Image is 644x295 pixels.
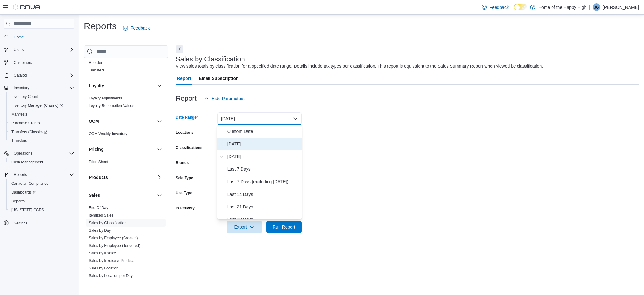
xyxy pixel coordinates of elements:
[11,46,26,54] button: Users
[156,173,163,181] button: Products
[9,93,74,100] span: Inventory Count
[89,174,108,180] h3: Products
[89,273,133,278] span: Sales by Location per Day
[1,45,77,54] button: Users
[89,174,154,180] button: Products
[89,243,140,248] span: Sales by Employee (Tendered)
[89,146,154,152] button: Pricing
[11,71,29,79] button: Catalog
[14,60,32,65] span: Customers
[11,94,38,99] span: Inventory Count
[11,59,35,66] a: Customers
[176,190,192,196] label: Use Type
[11,150,74,157] span: Operations
[227,203,299,211] span: Last 21 Days
[230,221,258,233] span: Export
[89,96,122,101] span: Loyalty Adjustments
[14,35,24,40] span: Home
[89,159,108,164] span: Price Sheet
[176,206,195,211] label: Is Delivery
[9,197,74,205] span: Reports
[11,84,74,92] span: Inventory
[176,95,197,102] h3: Report
[84,94,168,112] div: Loyalty
[6,188,77,197] a: Dashboards
[9,137,30,145] a: Transfers
[89,205,108,210] span: End Of Day
[11,171,74,179] span: Reports
[227,221,262,233] button: Export
[266,221,302,233] button: Run Report
[11,199,25,204] span: Reports
[6,92,77,101] button: Inventory Count
[227,128,299,135] span: Custom Date
[6,136,77,145] button: Transfers
[11,138,27,143] span: Transfers
[176,63,543,70] div: View sales totals by classification for a specified date range. Details include tax types per cla...
[89,251,116,255] a: Sales by Invoice
[84,20,117,32] h1: Reports
[89,82,104,89] h3: Loyalty
[89,206,108,210] a: End Of Day
[89,258,134,263] a: Sales by Invoice & Product
[9,158,74,166] span: Cash Management
[1,83,77,92] button: Inventory
[176,175,193,180] label: Sale Type
[217,112,302,125] button: [DATE]
[89,236,138,240] a: Sales by Employee (Created)
[1,58,77,67] button: Customers
[14,85,29,90] span: Inventory
[11,190,36,195] span: Dashboards
[84,158,168,168] div: Pricing
[1,218,77,227] button: Settings
[156,82,163,89] button: Loyalty
[120,22,152,34] a: Feedback
[89,118,154,124] button: OCM
[89,192,154,198] button: Sales
[273,224,295,230] span: Run Report
[11,121,40,126] span: Purchase Orders
[176,115,198,120] label: Date Range
[89,213,114,218] span: Itemized Sales
[6,101,77,110] a: Inventory Manager (Classic)
[227,165,299,173] span: Last 7 Days
[9,189,39,196] a: Dashboards
[11,84,32,92] button: Inventory
[156,117,163,125] button: OCM
[11,160,43,165] span: Cash Management
[89,220,126,225] span: Sales by Classification
[89,221,126,225] a: Sales by Classification
[89,103,134,108] span: Loyalty Redemption Values
[9,102,74,109] span: Inventory Manager (Classic)
[1,32,77,42] button: Home
[6,119,77,128] button: Purchase Orders
[11,150,35,157] button: Operations
[227,153,299,160] span: [DATE]
[89,228,111,233] a: Sales by Day
[11,207,44,213] span: [US_STATE] CCRS
[594,3,599,11] span: JG
[6,128,77,136] a: Transfers (Classic)
[89,266,119,270] a: Sales by Location
[176,55,245,63] h3: Sales by Classification
[89,60,102,65] a: Reorder
[11,171,30,179] button: Reports
[89,251,116,256] span: Sales by Invoice
[6,158,77,167] button: Cash Management
[9,137,74,145] span: Transfers
[11,219,74,227] span: Settings
[1,149,77,158] button: Operations
[9,119,74,127] span: Purchase Orders
[9,180,51,187] a: Canadian Compliance
[9,111,74,118] span: Manifests
[177,72,191,85] span: Report
[1,71,77,80] button: Catalog
[6,197,77,206] button: Reports
[11,181,48,186] span: Canadian Compliance
[4,30,74,244] nav: Complex example
[89,104,134,108] a: Loyalty Redemption Values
